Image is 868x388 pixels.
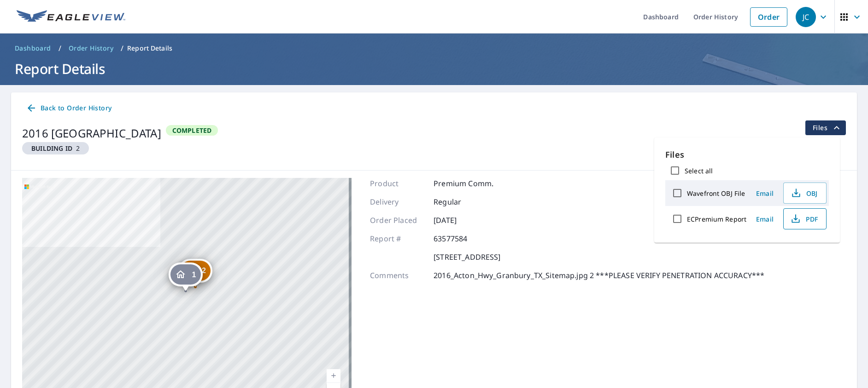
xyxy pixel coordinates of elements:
[434,251,500,262] p: [STREET_ADDRESS]
[17,10,125,24] img: EV Logo
[121,43,123,54] li: /
[192,271,196,278] span: 1
[370,270,425,281] p: Comments
[26,144,85,153] span: 2
[31,144,72,153] em: Building ID
[434,215,489,226] p: [DATE]
[370,233,425,244] p: Report #
[750,186,780,200] button: Email
[796,7,816,27] div: JC
[11,41,55,56] a: Dashboard
[11,59,857,78] h1: Report Details
[813,122,842,133] span: Files
[687,215,746,223] label: ECPremium Report
[11,41,857,56] nav: breadcrumb
[805,120,846,135] button: filesDropdownBtn-63577584
[685,166,713,175] label: Select all
[15,44,51,53] span: Dashboard
[789,213,819,224] span: PDF
[370,178,425,189] p: Product
[22,125,161,142] div: 2016 [GEOGRAPHIC_DATA]
[327,369,340,383] a: Current Level 17, Zoom In
[69,44,113,53] span: Order History
[434,233,489,244] p: 63577584
[750,212,780,226] button: Email
[22,100,115,117] a: Back to Order History
[750,7,787,27] a: Order
[434,270,764,281] p: 2016_Acton_Hwy_Granbury_TX_Sitemap.jpg 2 ***PLEASE VERIFY PENETRATION ACCURACY***
[370,196,425,207] p: Delivery
[754,189,776,198] span: Email
[665,148,829,161] p: Files
[127,44,172,53] p: Report Details
[178,259,212,287] div: Dropped pin, building 2, Residential property, 2016 Acton Hwy Granbury, TX 76049
[168,262,202,291] div: Dropped pin, building 1, Residential property, 2016 Acton Hwy Granbury, TX 76049
[783,208,827,229] button: PDF
[434,196,489,207] p: Regular
[202,267,206,274] span: 2
[789,188,819,199] span: OBJ
[59,43,61,54] li: /
[370,215,425,226] p: Order Placed
[65,41,117,56] a: Order History
[434,178,493,189] p: Premium Comm.
[687,189,745,198] label: Wavefront OBJ File
[167,126,217,135] span: Completed
[783,183,827,204] button: OBJ
[26,103,111,114] span: Back to Order History
[754,215,776,223] span: Email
